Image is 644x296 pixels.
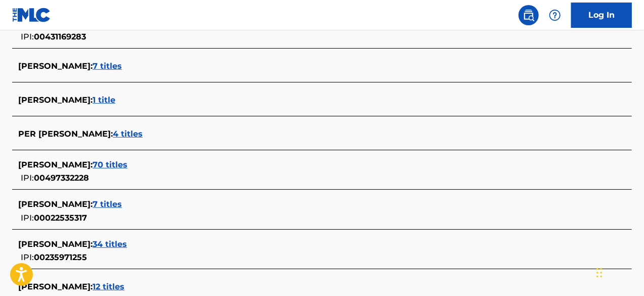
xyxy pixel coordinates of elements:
[545,5,565,25] div: Help
[18,160,93,170] span: [PERSON_NAME] :
[18,129,113,139] span: PER [PERSON_NAME] :
[571,3,632,28] a: Log In
[93,239,127,249] span: 34 titles
[93,282,124,291] span: 12 titles
[18,282,93,291] span: [PERSON_NAME] :
[18,239,93,249] span: [PERSON_NAME] :
[34,32,86,41] span: 00431169283
[34,173,89,183] span: 00497332228
[21,32,34,41] span: IPI:
[519,5,539,25] a: Public Search
[523,9,535,21] img: search
[596,258,603,288] div: Drag
[549,9,561,21] img: help
[93,95,115,105] span: 1 title
[34,213,87,223] span: 00022535317
[93,160,127,170] span: 70 titles
[93,199,122,209] span: 7 titles
[34,252,87,262] span: 00235971255
[18,61,93,71] span: [PERSON_NAME] :
[21,213,34,223] span: IPI:
[21,252,34,262] span: IPI:
[18,95,93,105] span: [PERSON_NAME] :
[113,129,143,139] span: 4 titles
[593,247,644,296] iframe: Chat Widget
[12,8,51,22] img: MLC Logo
[93,61,122,71] span: 7 titles
[18,199,93,209] span: [PERSON_NAME] :
[21,173,34,183] span: IPI:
